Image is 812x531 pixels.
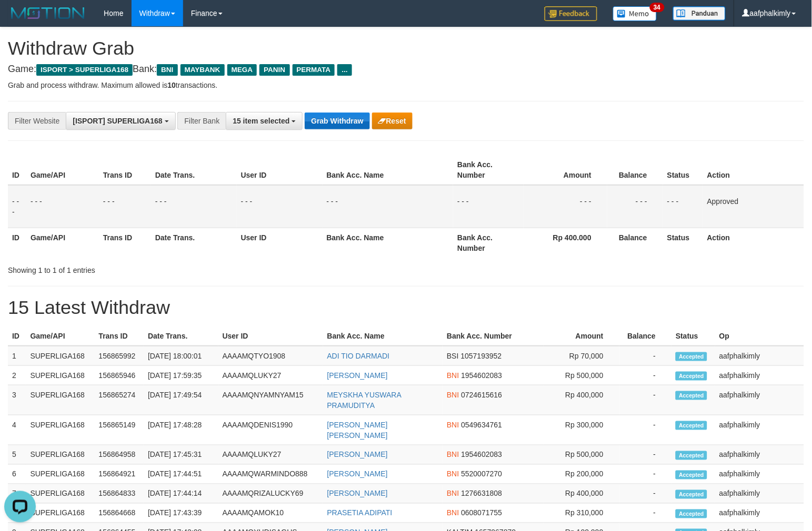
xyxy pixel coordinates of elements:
[8,80,804,90] p: Grab and process withdraw. Maximum allowed is transactions.
[226,112,303,130] button: 15 item selected
[323,185,454,228] td: - - -
[94,484,144,504] td: 156864833
[327,371,388,380] a: [PERSON_NAME]
[663,155,703,185] th: Status
[447,451,459,459] span: BNI
[715,415,804,445] td: aafphalkimly
[619,385,672,415] td: -
[327,352,390,360] a: ADI TIO DARMADI
[94,366,144,385] td: 156865946
[544,504,619,523] td: Rp 310,000
[524,155,607,185] th: Amount
[26,385,94,415] td: SUPERLIGA168
[218,385,323,415] td: AAAAMQNYAMNYAM15
[676,372,707,381] span: Accepted
[8,326,26,346] th: ID
[544,484,619,504] td: Rp 400,000
[144,465,218,484] td: [DATE] 17:44:51
[151,155,237,185] th: Date Trans.
[650,3,664,12] span: 34
[94,415,144,445] td: 156865149
[94,504,144,523] td: 156864668
[4,4,36,36] button: Open LiveChat chat widget
[607,228,663,258] th: Balance
[544,445,619,465] td: Rp 500,000
[237,228,323,258] th: User ID
[8,112,66,130] div: Filter Website
[703,185,804,228] td: Approved
[447,470,459,478] span: BNI
[327,509,393,517] a: PRASETIA ADIPATI
[8,465,26,484] td: 6
[447,509,459,517] span: BNI
[8,228,26,258] th: ID
[462,489,503,498] span: Copy 1276631808 to clipboard
[8,38,804,59] h1: Withdraw Grab
[327,451,388,459] a: [PERSON_NAME]
[676,471,707,479] span: Accepted
[676,509,707,518] span: Accepted
[715,484,804,504] td: aafphalkimly
[218,504,323,523] td: AAAAMQAMOK10
[8,445,26,465] td: 5
[671,326,715,346] th: Status
[619,465,672,484] td: -
[218,366,323,385] td: AAAAMQLUKY27
[8,261,330,275] div: Showing 1 to 1 of 1 entries
[703,228,804,258] th: Action
[524,228,607,258] th: Rp 400.000
[372,113,413,129] button: Reset
[144,346,218,366] td: [DATE] 18:00:01
[94,326,144,346] th: Trans ID
[8,484,26,504] td: 7
[144,415,218,445] td: [DATE] 17:48:28
[218,445,323,465] td: AAAAMQLUKY27
[619,326,672,346] th: Balance
[447,391,459,399] span: BNI
[94,445,144,465] td: 156864958
[323,228,454,258] th: Bank Acc. Name
[663,185,703,228] td: - - -
[26,445,94,465] td: SUPERLIGA168
[619,504,672,523] td: -
[167,81,176,89] strong: 10
[26,185,99,228] td: - - -
[462,451,503,459] span: Copy 1954602083 to clipboard
[144,385,218,415] td: [DATE] 17:49:54
[327,489,388,498] a: [PERSON_NAME]
[676,352,707,361] span: Accepted
[8,346,26,366] td: 1
[144,445,218,465] td: [DATE] 17:45:31
[462,371,503,380] span: Copy 1954602083 to clipboard
[715,326,804,346] th: Op
[26,326,94,346] th: Game/API
[544,465,619,484] td: Rp 200,000
[237,185,323,228] td: - - -
[151,185,237,228] td: - - -
[157,64,177,76] span: BNI
[26,415,94,445] td: SUPERLIGA168
[544,385,619,415] td: Rp 400,000
[673,6,726,21] img: panduan.png
[94,346,144,366] td: 156865992
[177,112,226,130] div: Filter Bank
[619,346,672,366] td: -
[8,5,88,21] img: MOTION_logo.png
[36,64,133,76] span: ISPORT > SUPERLIGA168
[544,346,619,366] td: Rp 70,000
[8,366,26,385] td: 2
[218,465,323,484] td: AAAAMQWARMINDO888
[26,465,94,484] td: SUPERLIGA168
[619,445,672,465] td: -
[8,64,804,75] h4: Game: Bank:
[8,415,26,445] td: 4
[8,297,804,318] h1: 15 Latest Withdraw
[447,489,459,498] span: BNI
[26,504,94,523] td: SUPERLIGA168
[144,326,218,346] th: Date Trans.
[443,326,544,346] th: Bank Acc. Number
[461,352,502,360] span: Copy 1057193952 to clipboard
[462,421,503,429] span: Copy 0549634761 to clipboard
[94,465,144,484] td: 156864921
[327,421,388,440] a: [PERSON_NAME] [PERSON_NAME]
